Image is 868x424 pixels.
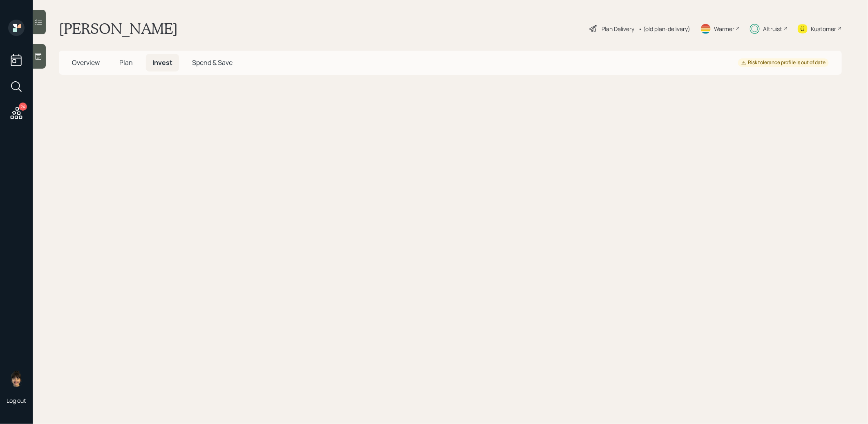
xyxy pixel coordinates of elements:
[19,103,27,111] div: 24
[119,58,133,67] span: Plan
[763,25,782,33] div: Altruist
[152,58,172,67] span: Invest
[714,25,734,33] div: Warmer
[59,20,178,38] h1: [PERSON_NAME]
[602,25,634,33] div: Plan Delivery
[638,25,690,33] div: • (old plan-delivery)
[811,25,836,33] div: Kustomer
[8,370,25,387] img: treva-nostdahl-headshot.png
[72,58,100,67] span: Overview
[7,397,26,404] div: Log out
[741,59,825,66] div: Risk tolerance profile is out of date
[192,58,233,67] span: Spend & Save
